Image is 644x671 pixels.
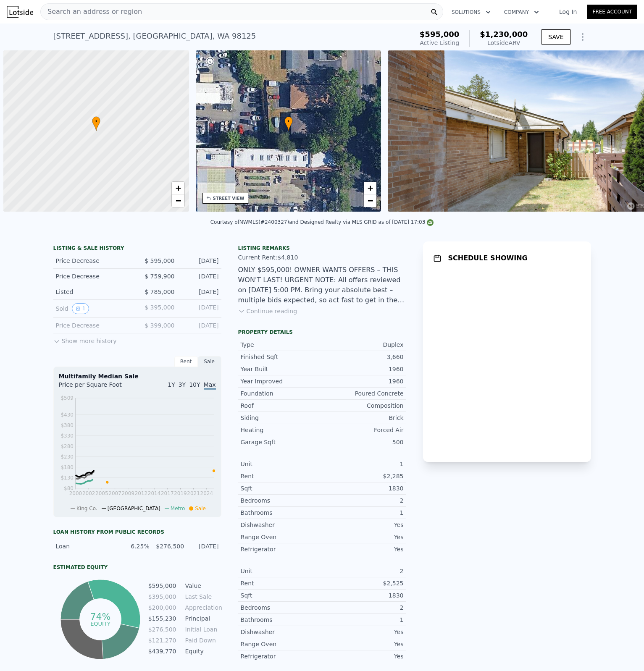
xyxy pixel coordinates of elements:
div: • [284,116,293,131]
div: Unit [241,460,322,468]
span: Active Listing [420,39,459,46]
a: Zoom out [172,194,184,207]
div: Yes [322,533,404,541]
div: [DATE] [189,542,218,550]
div: Loan history from public records [53,529,221,535]
div: Heating [241,426,322,434]
div: [DATE] [181,321,219,330]
div: [DATE] [181,288,219,296]
div: Refrigerator [241,545,322,553]
div: Estimated Equity [53,564,221,571]
div: • [92,116,100,131]
button: Continue reading [238,307,297,315]
span: • [284,118,293,125]
span: King Co. [76,506,97,511]
div: Sold [56,303,131,314]
td: Principal [184,614,221,623]
div: 2 [322,603,404,612]
div: Composition [322,401,404,410]
div: 2 [322,567,404,575]
div: [DATE] [181,272,219,280]
td: $395,000 [148,592,177,601]
div: LISTING & SALE HISTORY [53,245,221,253]
button: Show Options [574,29,591,45]
div: Listing remarks [238,245,406,252]
tspan: $280 [60,443,74,449]
div: Bedrooms [241,603,322,612]
span: 3Y [179,381,186,388]
td: $276,500 [148,625,177,634]
td: Last Sale [184,592,221,601]
img: Lotside [7,6,33,18]
button: Show more history [53,333,117,345]
tspan: $180 [60,464,74,470]
div: 1 [322,616,404,624]
div: Sqft [241,591,322,600]
span: − [175,195,181,206]
tspan: $509 [60,395,74,401]
a: Zoom in [364,182,376,194]
span: $ 395,000 [145,304,174,311]
div: Poured Concrete [322,389,404,398]
span: • [92,118,100,125]
div: Bedrooms [241,496,322,505]
tspan: 2000 [69,490,82,496]
span: $1,230,000 [480,30,528,39]
tspan: 2012 [134,490,147,496]
tspan: $380 [60,422,74,428]
span: + [175,183,181,193]
tspan: equity [90,620,110,626]
div: [DATE] [181,303,219,314]
div: Bathrooms [241,616,322,624]
div: Unit [241,567,322,575]
button: Company [497,5,546,20]
div: Duplex [322,341,404,349]
tspan: 2009 [121,490,134,496]
div: Year Built [241,365,322,373]
div: 1 [322,460,404,468]
span: 10Y [189,381,200,388]
div: $276,500 [155,542,184,550]
div: Garage Sqft [241,438,322,446]
div: 1960 [322,365,404,373]
div: Listed [56,288,131,296]
span: $ 759,900 [145,273,174,280]
div: Range Oven [241,533,322,541]
div: Sale [198,356,221,367]
button: View historical data [72,303,89,314]
div: Courtesy of NWMLS (#2400327) and Designed Realty via MLS GRID as of [DATE] 17:03 [210,219,434,225]
tspan: 2017 [160,490,173,496]
td: Paid Down [184,636,221,645]
div: Price Decrease [56,321,131,330]
div: Price Decrease [56,257,131,265]
span: $ 595,000 [145,257,174,264]
tspan: $330 [60,433,74,439]
div: 2 [322,496,404,505]
td: $121,270 [148,636,177,645]
div: Rent [241,472,322,480]
div: [DATE] [181,257,219,265]
div: Refrigerator [241,652,322,661]
div: 1 [322,508,404,517]
span: $4,810 [277,254,298,261]
div: Roof [241,401,322,410]
span: + [368,183,373,193]
tspan: 2007 [108,490,121,496]
span: [GEOGRAPHIC_DATA] [108,506,160,511]
div: Forced Air [322,426,404,434]
tspan: 2024 [200,490,213,496]
span: $595,000 [420,30,460,39]
div: Yes [322,628,404,636]
div: Rent [241,579,322,587]
div: Loan [56,542,115,550]
div: Siding [241,414,322,422]
div: Yes [322,652,404,661]
div: 1830 [322,591,404,600]
span: Search an address or region [41,7,142,17]
tspan: 2005 [95,490,108,496]
div: Rent [174,356,198,367]
td: $155,230 [148,614,177,623]
div: Foundation [241,389,322,398]
div: 6.25% [120,542,149,550]
div: $2,525 [322,579,404,587]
